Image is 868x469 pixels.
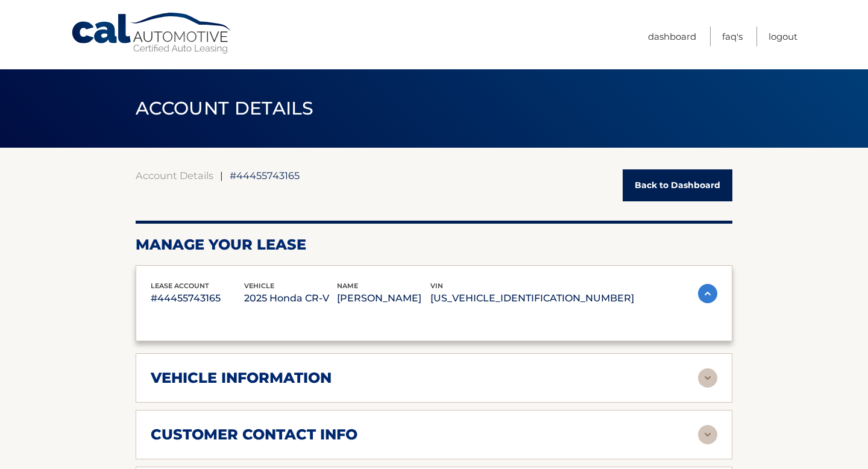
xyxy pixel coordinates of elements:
[151,369,332,387] h2: vehicle information
[230,169,300,181] span: #44455743165
[337,290,430,307] p: [PERSON_NAME]
[151,426,357,444] h2: customer contact info
[648,27,696,46] a: Dashboard
[71,12,233,55] a: Cal Automotive
[136,236,732,254] h2: Manage Your Lease
[392,324,488,333] span: Total Monthly Payment
[430,282,443,290] span: vin
[151,290,244,307] p: #44455743165
[698,284,717,303] img: accordion-active.svg
[136,97,314,119] span: ACCOUNT DETAILS
[698,425,717,444] img: accordion-rest.svg
[272,324,346,333] span: Monthly sales Tax
[337,282,358,290] span: name
[220,169,223,181] span: |
[698,368,717,388] img: accordion-rest.svg
[244,290,338,307] p: 2025 Honda CR-V
[623,169,732,201] a: Back to Dashboard
[722,27,743,46] a: FAQ's
[136,169,213,181] a: Account Details
[151,324,221,333] span: Monthly Payment
[151,282,209,290] span: lease account
[430,290,634,307] p: [US_VEHICLE_IDENTIFICATION_NUMBER]
[244,282,274,290] span: vehicle
[769,27,797,46] a: Logout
